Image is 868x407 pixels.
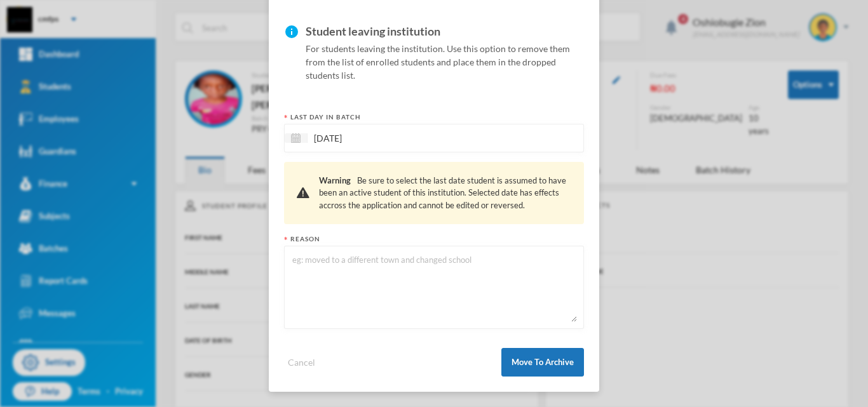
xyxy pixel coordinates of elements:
[306,22,584,42] div: Student leaving institution
[284,355,319,370] button: Cancel
[284,112,584,122] div: Last Day In Batch
[501,348,584,377] button: Move To Archive
[297,187,309,198] img: !
[319,175,351,185] span: Warning
[306,22,584,82] div: For students leaving the institution. Use this option to remove them from the list of enrolled st...
[284,234,584,244] div: Reason
[308,131,414,145] input: Select date
[284,22,299,39] i: info
[319,175,571,212] div: Be sure to select the last date student is assumed to have been an active student of this institu...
